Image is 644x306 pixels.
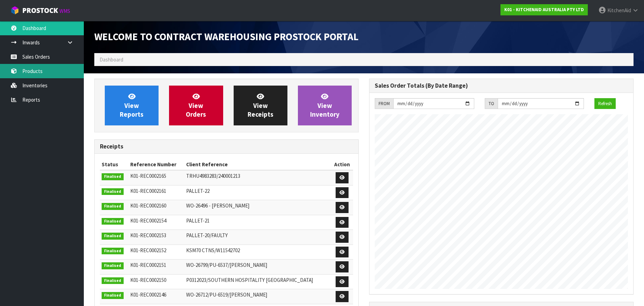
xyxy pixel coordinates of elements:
[130,188,166,194] span: K01-REC0002161
[504,7,584,13] strong: K01 - KITCHENAID AUSTRALIA PTY LTD
[102,262,124,269] span: Finalised
[22,6,58,15] span: ProStock
[10,6,19,15] img: cube-alt.png
[186,262,267,268] span: WO-26799/PU-6537/[PERSON_NAME]
[186,92,206,118] span: View Orders
[130,277,166,283] span: K01-REC0002150
[186,202,249,209] span: WO-26496 - [PERSON_NAME]
[130,247,166,254] span: K01-REC0002152
[485,98,498,109] div: TO
[130,232,166,239] span: K01-REC0002153
[186,277,313,283] span: P0312023/SOUTHERN HOSPITALITY [GEOGRAPHIC_DATA]
[298,86,352,125] a: ViewInventory
[102,218,124,225] span: Finalised
[102,292,124,299] span: Finalised
[169,86,223,125] a: ViewOrders
[102,203,124,210] span: Finalised
[186,188,210,194] span: PALLET-22
[594,98,616,109] button: Refresh
[130,202,166,209] span: K01-REC0002160
[102,173,124,180] span: Finalised
[331,159,353,170] th: Action
[186,232,228,239] span: PALLET-20/FAULTY
[59,8,70,14] small: WMS
[105,86,159,125] a: ViewReports
[375,98,393,109] div: FROM
[375,82,628,89] h3: Sales Order Totals (By Date Range)
[186,217,210,224] span: PALLET-21
[102,277,124,284] span: Finalised
[102,188,124,195] span: Finalised
[130,262,166,268] span: K01-REC0002151
[130,291,166,298] span: K01-REC0002146
[100,143,353,150] h3: Receipts
[94,30,359,43] span: Welcome to Contract Warehousing ProStock Portal
[120,92,144,118] span: View Reports
[100,56,123,63] span: Dashboard
[186,173,240,179] span: TRHU4983283/240001213
[607,7,631,14] span: KitchenAid
[186,247,240,254] span: KSM70 CTNS/W11542702
[102,233,124,240] span: Finalised
[102,248,124,255] span: Finalised
[310,92,339,118] span: View Inventory
[130,173,166,179] span: K01-REC0002165
[186,291,267,298] span: WO-26712/PU-6519/[PERSON_NAME]
[129,159,184,170] th: Reference Number
[184,159,331,170] th: Client Reference
[130,217,166,224] span: K01-REC0002154
[234,86,287,125] a: ViewReceipts
[248,92,273,118] span: View Receipts
[100,159,129,170] th: Status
